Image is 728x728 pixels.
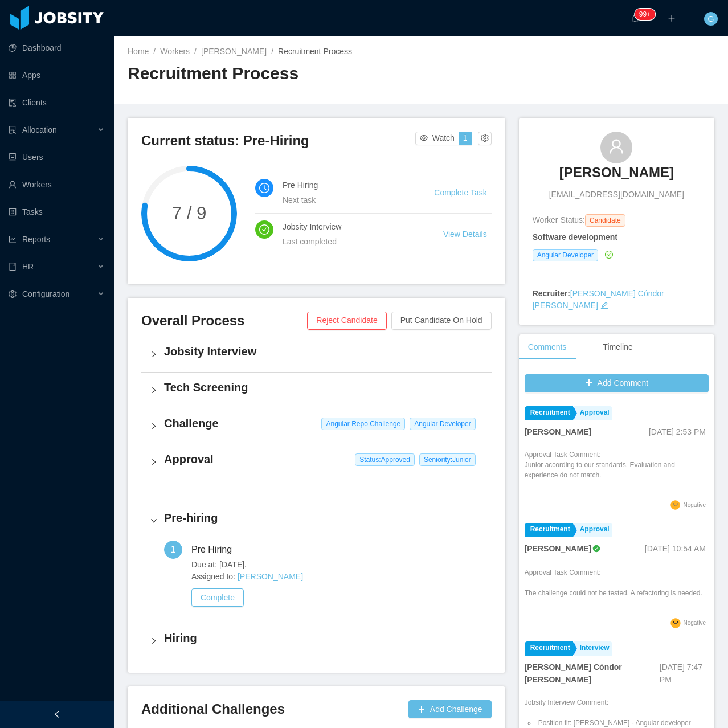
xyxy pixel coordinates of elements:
a: icon: profileTasks [9,201,105,223]
button: 1 [459,132,472,145]
span: [DATE] 2:53 PM [649,427,706,436]
span: 1 [171,545,176,554]
button: Reject Candidate [307,312,386,330]
a: View Details [443,230,487,239]
span: / [153,47,156,56]
h3: Overall Process [141,312,307,330]
div: icon: rightPre-hiring [141,503,492,538]
i: icon: line-chart [9,235,17,243]
i: icon: book [9,263,17,271]
span: [DATE] 7:47 PM [660,662,702,684]
h4: Pre-hiring [164,510,482,526]
a: Interview [574,641,612,656]
button: icon: eyeWatch [415,132,459,145]
a: Recruitment [525,641,573,656]
a: icon: userWorkers [9,173,105,196]
div: Comments [519,334,576,360]
a: [PERSON_NAME] Cóndor [PERSON_NAME] [533,289,664,310]
sup: 239 [635,9,655,20]
span: Worker Status: [533,215,585,224]
h4: Jobsity Interview [283,220,416,233]
span: Reports [22,235,50,244]
p: The challenge could not be tested. A refactoring is needed. [525,578,702,598]
p: Junior according to our standards. Evaluation and experience do not match. [525,460,709,480]
strong: [PERSON_NAME] [525,427,591,436]
button: Put Candidate On Hold [391,312,492,330]
h4: Pre Hiring [283,179,407,191]
h2: Recruitment Process [128,62,421,85]
span: Assigned to: [191,571,482,583]
span: HR [22,262,34,271]
span: Angular Repo Challenge [321,418,405,430]
a: Approval [574,523,612,537]
span: Due at: [DATE]. [191,559,482,571]
span: Angular Developer [533,249,598,261]
i: icon: right [150,423,157,430]
strong: [PERSON_NAME] Cóndor [PERSON_NAME] [525,662,622,684]
span: Seniority: Junior [419,453,476,466]
h3: [PERSON_NAME] [559,163,674,182]
i: icon: setting [9,290,17,298]
div: Approval Task Comment: [525,449,709,497]
i: icon: check-circle [259,224,269,235]
i: icon: right [150,351,157,358]
i: icon: edit [600,301,608,309]
i: icon: right [150,517,157,524]
div: icon: rightHiring [141,623,492,659]
i: icon: right [150,637,157,644]
span: Configuration [22,289,69,298]
h3: Current status: Pre-Hiring [141,132,415,150]
button: icon: setting [478,132,492,145]
div: Approval Task Comment: [525,567,702,615]
div: Timeline [594,334,641,360]
strong: Recruiter: [533,289,570,298]
a: Recruitment [525,406,573,420]
a: icon: auditClients [9,91,105,114]
div: icon: rightChallenge [141,408,492,444]
div: Pre Hiring [191,541,241,559]
a: icon: appstoreApps [9,64,105,87]
span: [EMAIL_ADDRESS][DOMAIN_NAME] [549,189,684,201]
h3: Additional Challenges [141,700,404,718]
h4: Challenge [164,415,482,431]
strong: [PERSON_NAME] [525,544,591,553]
a: Home [128,47,149,56]
button: icon: plusAdd Comment [525,374,709,392]
i: icon: bell [631,14,639,22]
span: Angular Developer [410,418,475,430]
span: G [708,12,714,26]
a: [PERSON_NAME] [238,572,303,581]
a: Workers [160,47,190,56]
div: Last completed [283,235,416,248]
h4: Hiring [164,630,482,646]
div: icon: rightTech Screening [141,373,492,408]
span: Allocation [22,125,57,134]
button: Complete [191,588,244,607]
a: Recruitment [525,523,573,537]
i: icon: right [150,459,157,465]
i: icon: right [150,387,157,394]
div: Next task [283,194,407,206]
a: icon: check-circle [603,250,613,259]
a: [PERSON_NAME] [559,163,674,189]
span: / [194,47,197,56]
a: Approval [574,406,612,420]
i: icon: clock-circle [259,183,269,193]
span: Status: Approved [355,453,415,466]
h4: Tech Screening [164,379,482,395]
i: icon: plus [668,14,676,22]
a: icon: pie-chartDashboard [9,36,105,59]
span: Negative [684,620,706,626]
i: icon: solution [9,126,17,134]
a: Complete Task [434,188,486,197]
div: icon: rightApproval [141,444,492,480]
a: icon: robotUsers [9,146,105,169]
span: 7 / 9 [141,205,237,222]
button: icon: plusAdd Challenge [408,700,492,718]
a: Complete [191,593,244,602]
span: Candidate [585,214,625,227]
i: icon: check-circle [605,251,613,259]
div: icon: rightJobsity Interview [141,337,492,372]
strong: Software development [533,232,617,242]
span: [DATE] 10:54 AM [645,544,706,553]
